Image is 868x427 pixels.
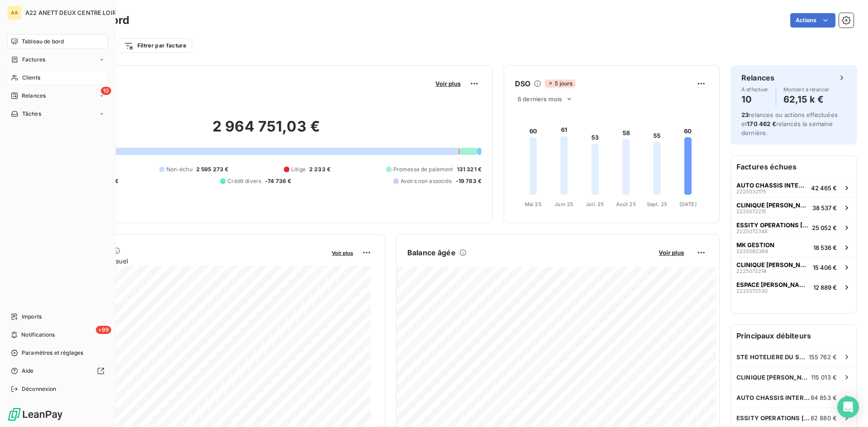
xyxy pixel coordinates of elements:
div: AA [7,5,22,20]
span: Voir plus [435,80,461,87]
span: Montant à relancer [783,87,830,92]
tspan: Mai 25 [525,201,542,207]
span: 5 jours [545,80,575,88]
button: Voir plus [329,249,356,257]
button: CLINIQUE [PERSON_NAME] 2222507221538 537 € [731,197,857,217]
span: 155 762 € [809,353,837,361]
span: 12 889 € [813,284,837,291]
a: Aide [7,364,108,378]
button: AUTO CHASSIS INTERNATIONAL222503217542 465 € [731,178,857,197]
span: STE HOTELIERE DU SH61QG [736,353,809,361]
span: 170 462 € [747,120,776,127]
span: CLINIQUE [PERSON_NAME] 2 [736,202,809,209]
span: 23 [741,111,749,118]
span: Avoirs non associés [401,177,452,185]
span: Chiffre d'affaires mensuel [51,256,325,266]
span: 2225072348 [736,229,768,234]
h4: 10 [741,92,769,107]
h6: Principaux débiteurs [731,325,857,347]
span: 84 853 € [811,394,837,401]
span: AUTO CHASSIS INTERNATIONAL [736,394,811,401]
span: Voir plus [659,249,684,256]
h6: Balance âgée [407,247,456,258]
span: 25 052 € [812,224,837,231]
h6: Relances [741,72,774,83]
tspan: [DATE] [679,201,697,207]
span: Notifications [21,331,55,339]
span: Aide [22,367,34,375]
span: ESPACE [PERSON_NAME] [736,281,810,288]
span: Clients [22,74,40,82]
span: 2 595 273 € [196,165,229,174]
button: ESSITY OPERATIONS [GEOGRAPHIC_DATA]222507234825 052 € [731,217,857,237]
span: 18 536 € [813,244,837,251]
span: À effectuer [741,87,769,92]
span: CLINIQUE [PERSON_NAME] [736,261,809,268]
h4: 62,15 k € [783,92,830,107]
span: ESSITY OPERATIONS [GEOGRAPHIC_DATA] [736,414,811,422]
span: 15 406 € [813,264,837,271]
button: MK GESTION222508236418 536 € [731,237,857,257]
tspan: Sept. 25 [647,201,667,207]
span: -74 736 € [265,177,291,185]
span: Paramètres et réglages [22,349,83,357]
h6: Factures échues [731,156,857,178]
span: 10 [101,87,111,95]
tspan: Juil. 25 [586,201,604,207]
button: Filtrer par facture [118,38,192,53]
h2: 2 964 751,03 € [51,117,481,145]
span: ESSITY OPERATIONS [GEOGRAPHIC_DATA] [736,221,808,229]
span: Factures [22,56,45,64]
span: Tâches [22,110,41,118]
span: 115 013 € [811,374,837,381]
span: Déconnexion [22,385,57,393]
button: Voir plus [433,80,463,88]
span: 2225072215 [736,209,766,214]
span: Voir plus [332,250,353,256]
img: Logo LeanPay [7,407,63,422]
button: Actions [790,13,835,28]
tspan: Juin 25 [555,201,573,207]
span: 38 537 € [812,204,837,211]
span: Non-échu [166,165,193,174]
span: 6 derniers mois [518,95,562,103]
button: Voir plus [656,249,687,257]
span: Crédit divers [227,177,261,185]
span: A22 ANETT DEUX CENTRE LOIRE [25,9,120,16]
span: 2225032175 [736,189,766,194]
span: Litige [291,165,306,174]
h6: DSO [515,78,530,89]
span: 2225072214 [736,268,766,274]
span: 131 321 € [457,165,481,174]
span: AUTO CHASSIS INTERNATIONAL [736,182,807,189]
span: Promesse de paiement [393,165,453,174]
span: Imports [22,313,42,321]
span: MK GESTION [736,241,774,249]
span: Relances [22,92,46,100]
span: +99 [96,326,111,334]
span: 2225082364 [736,249,768,254]
span: 2 233 € [309,165,330,174]
span: CLINIQUE [PERSON_NAME] 2 [736,374,811,381]
button: CLINIQUE [PERSON_NAME]222507221415 406 € [731,257,857,277]
span: Tableau de bord [22,38,64,46]
div: Open Intercom Messenger [837,396,859,418]
tspan: Août 25 [616,201,636,207]
button: ESPACE [PERSON_NAME]222507253012 889 € [731,277,857,297]
span: 42 465 € [811,184,837,192]
span: -19 783 € [456,177,481,185]
span: relances ou actions effectuées et relancés la semaine dernière. [741,111,838,136]
span: 82 880 € [811,414,837,422]
span: 2225072530 [736,288,768,294]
